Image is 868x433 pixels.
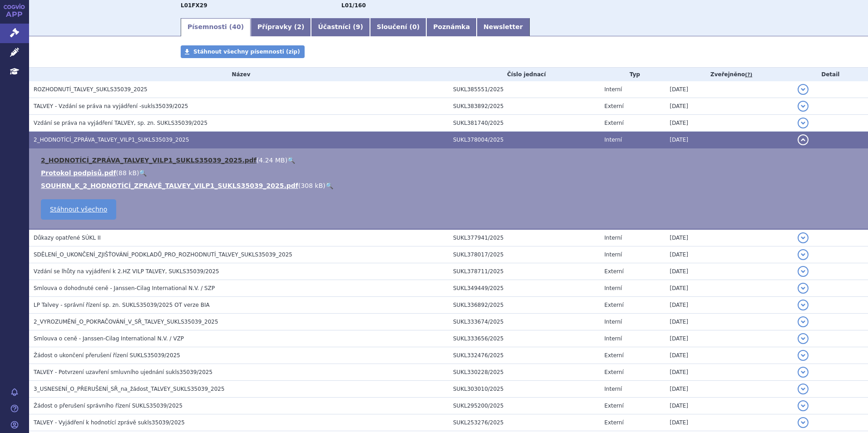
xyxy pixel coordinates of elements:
td: SUKL378711/2025 [449,263,600,280]
th: Zveřejněno [665,68,793,81]
span: Externí [604,268,623,275]
a: Newsletter [477,18,530,36]
span: Interní [604,137,622,143]
a: 🔍 [139,169,147,177]
a: 2_HODNOTÍCÍ_ZPRÁVA_TALVEY_VILP1_SUKLS35039_2025.pdf [41,157,256,164]
span: Interní [604,335,622,342]
button: detail [798,266,809,277]
span: Externí [604,352,623,359]
td: [DATE] [665,263,793,280]
td: [DATE] [665,364,793,381]
span: TALVEY - Vyjádření k hodnotící zprávě sukls35039/2025 [34,419,185,426]
span: Interní [604,86,622,93]
td: [DATE] [665,398,793,414]
td: SUKL333656/2025 [449,330,600,347]
span: Externí [604,369,623,375]
td: [DATE] [665,98,793,115]
td: [DATE] [665,246,793,263]
button: detail [798,249,809,260]
td: [DATE] [665,314,793,330]
a: 🔍 [325,182,333,189]
td: [DATE] [665,347,793,364]
span: 0 [412,23,417,30]
span: 88 kB [118,169,137,177]
span: 40 [232,23,241,30]
td: [DATE] [665,414,793,431]
strong: TALKVETAMAB [181,2,207,9]
span: 2_HODNOTÍCÍ_ZPRÁVA_TALVEY_VILP1_SUKLS35039_2025 [34,137,189,143]
td: SUKL295200/2025 [449,398,600,414]
a: Přípravky (2) [251,18,311,36]
th: Detail [793,68,868,81]
span: Vzdání se lhůty na vyjádření k 2.HZ VILP TALVEY, SUKLS35039/2025 [34,268,219,275]
td: SUKL383892/2025 [449,98,600,115]
span: Smlouva o ceně - Janssen-Cilag International N.V. / VZP [34,335,184,342]
span: 4.24 MB [259,157,285,164]
a: Stáhnout všechno [41,199,116,220]
td: SUKL333674/2025 [449,314,600,330]
li: ( ) [41,168,859,177]
span: Důkazy opatřené SÚKL II [34,235,101,241]
td: SUKL330228/2025 [449,364,600,381]
button: detail [798,134,809,145]
abbr: (?) [745,72,752,78]
a: Účastníci (9) [311,18,370,36]
td: [DATE] [665,381,793,398]
span: Žádost o přerušení správního řízení SUKLS35039/2025 [34,403,182,409]
button: detail [798,118,809,128]
button: detail [798,367,809,378]
button: detail [798,316,809,327]
span: 9 [356,23,360,30]
span: Externí [604,103,623,109]
span: Interní [604,319,622,325]
th: Název [29,68,449,81]
span: Externí [604,302,623,308]
td: SUKL332476/2025 [449,347,600,364]
td: [DATE] [665,229,793,246]
span: Externí [604,419,623,426]
td: SUKL349449/2025 [449,280,600,297]
td: SUKL336892/2025 [449,297,600,314]
span: Žádost o ukončení přerušení řízení SUKLS35039/2025 [34,352,180,359]
td: [DATE] [665,81,793,98]
span: Interní [604,285,622,291]
span: 2 [297,23,301,30]
button: detail [798,350,809,361]
span: 3_USNESENÍ_O_PŘERUŠENÍ_SŘ_na_žádost_TALVEY_SUKLS35039_2025 [34,386,225,392]
button: detail [798,400,809,411]
span: Stáhnout všechny písemnosti (zip) [193,49,300,55]
span: Interní [604,235,622,241]
button: detail [798,384,809,394]
button: detail [798,101,809,112]
span: TALVEY - Potvrzení uzavření smluvního ujednání sukls35039/2025 [34,369,212,375]
span: Smlouva o dohodnuté ceně - Janssen-Cilag International N.V. / SZP [34,285,215,291]
button: detail [798,232,809,243]
span: Externí [604,120,623,126]
th: Číslo jednací [449,68,600,81]
span: Interní [604,386,622,392]
button: detail [798,333,809,344]
td: SUKL381740/2025 [449,115,600,132]
span: TALVEY - Vzdání se práva na vyjádření -sukls35039/2025 [34,103,188,109]
td: [DATE] [665,297,793,314]
span: Vzdání se práva na vyjádření TALVEY, sp. zn. SUKLS35039/2025 [34,120,207,126]
a: Poznámka [426,18,477,36]
td: [DATE] [665,132,793,148]
td: SUKL253276/2025 [449,414,600,431]
a: Stáhnout všechny písemnosti (zip) [181,45,305,58]
li: ( ) [41,181,859,190]
span: Interní [604,251,622,258]
a: Sloučení (0) [370,18,426,36]
span: 308 kB [301,182,323,189]
td: SUKL378017/2025 [449,246,600,263]
span: LP Talvey - správní řízení sp. zn. SUKLS35039/2025 OT verze BIA [34,302,210,308]
a: SOUHRN_K_2_HODNOTÍCÍ_ZPRÁVĚ_TALVEY_VILP1_SUKLS35039_2025.pdf [41,182,298,189]
a: Písemnosti (40) [181,18,251,36]
td: [DATE] [665,330,793,347]
td: [DATE] [665,280,793,297]
span: ROZHODNUTÍ_TALVEY_SUKLS35039_2025 [34,86,148,93]
th: Typ [600,68,665,81]
td: SUKL303010/2025 [449,381,600,398]
li: ( ) [41,156,859,165]
span: SDĚLENÍ_O_UKONČENÍ_ZJIŠŤOVÁNÍ_PODKLADŮ_PRO_ROZHODNUTÍ_TALVEY_SUKLS35039_2025 [34,251,292,258]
